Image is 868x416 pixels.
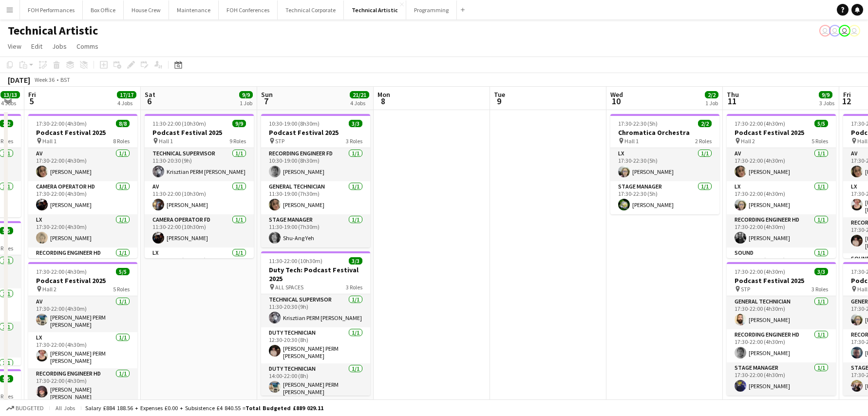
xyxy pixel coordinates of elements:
button: FOH Performances [20,0,83,19]
app-user-avatar: Nathan PERM Birdsall [849,25,860,37]
a: Jobs [48,40,71,53]
button: Maintenance [169,0,219,19]
app-user-avatar: Liveforce Admin [829,25,841,37]
button: Box Office [83,0,124,19]
button: FOH Conferences [219,0,278,19]
span: Week 36 [32,76,57,83]
button: Budgeted [5,403,45,414]
span: Comms [76,42,98,51]
span: View [8,42,21,51]
h1: Technical Artistic [8,23,98,38]
span: All jobs [54,404,77,412]
a: Edit [27,40,46,53]
button: Technical Corporate [278,0,344,19]
span: Jobs [52,42,67,51]
span: Budgeted [16,405,44,412]
div: Salary £884 188.56 + Expenses £0.00 + Subsistence £4 840.55 = [85,404,323,412]
span: Edit [31,42,42,51]
a: Comms [73,40,102,53]
button: Programming [406,0,457,19]
a: View [4,40,25,53]
app-user-avatar: Sally PERM Pochciol [819,25,831,37]
div: [DATE] [8,75,30,85]
app-user-avatar: Liveforce Admin [839,25,850,37]
button: House Crew [124,0,169,19]
button: Technical Artistic [344,0,406,19]
span: Total Budgeted £889 029.11 [245,404,323,412]
div: BST [60,76,70,83]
